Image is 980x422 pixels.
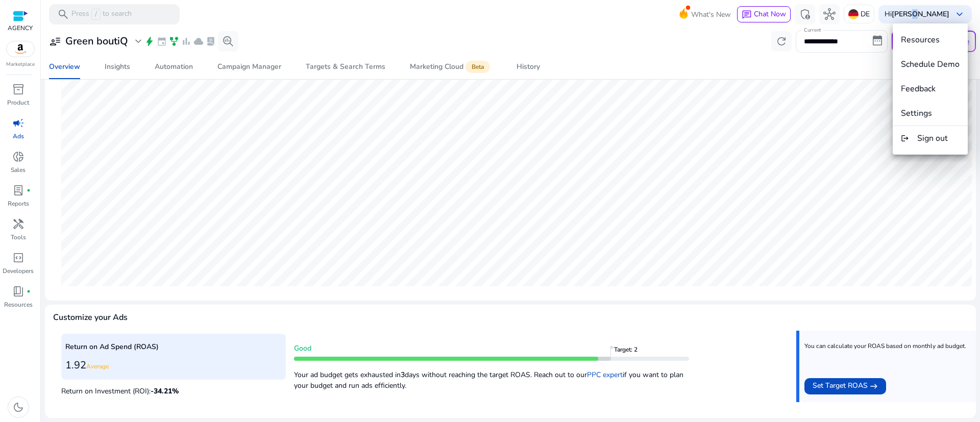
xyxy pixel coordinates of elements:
span: Resources [901,34,940,45]
span: Settings [901,108,932,119]
span: Sign out [917,133,948,144]
mat-icon: logout [901,132,909,144]
span: Schedule Demo [901,59,960,70]
span: Feedback [901,83,936,94]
